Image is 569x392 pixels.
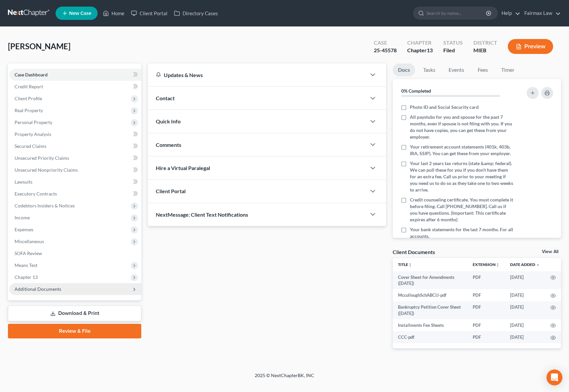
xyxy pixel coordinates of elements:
[9,152,141,164] a: Unsecured Priority Claims
[410,160,513,193] span: Your last 2 years tax returns (state &amp; federal). We can pull these for you if you don’t have ...
[15,191,57,196] span: Executory Contracts
[467,271,505,289] td: PDF
[15,131,51,137] span: Property Analysis
[410,226,513,240] span: Your bank statements for the last 7 months. For all accounts.
[393,289,467,301] td: McculloughSchABCIJ-pdf
[15,108,43,113] span: Real Property
[393,319,467,331] td: Installments Fee Sheets
[536,263,540,267] i: expand_more
[443,39,463,47] div: Status
[156,188,186,194] span: Client Portal
[401,88,431,94] strong: 0% Completed
[410,104,479,110] span: Photo ID and Social Security card
[15,84,43,89] span: Credit Report
[410,196,513,223] span: Credit counseling certificate. You must complete it before filing. Call [PHONE_NUMBER]. Call us i...
[156,165,210,171] span: Hire a Virtual Paralegal
[15,227,33,232] span: Expenses
[15,262,37,268] span: Means Test
[8,324,141,338] a: Review & File
[156,95,175,101] span: Contact
[156,71,358,78] div: Updates & News
[156,142,181,148] span: Comments
[498,7,520,19] a: Help
[9,81,141,93] a: Credit Report
[393,331,467,343] td: CCC-pdf
[505,271,545,289] td: [DATE]
[128,7,171,19] a: Client Portal
[156,211,248,218] span: NextMessage: Client Text Notifications
[505,301,545,320] td: [DATE]
[15,250,42,256] span: SOFA Review
[426,7,487,19] input: Search by name...
[9,188,141,200] a: Executory Contracts
[467,301,505,320] td: PDF
[410,114,513,140] span: All paystubs for you and spouse for the past 7 months, even if spouse is not filing with you. If ...
[9,128,141,140] a: Property Analysis
[393,64,415,76] a: Docs
[472,64,493,76] a: Fees
[443,47,463,54] div: Filed
[467,331,505,343] td: PDF
[496,263,500,267] i: unfold_more
[9,140,141,152] a: Secured Claims
[8,41,70,51] span: [PERSON_NAME]
[15,239,44,244] span: Miscellaneous
[508,39,553,54] button: Preview
[15,286,61,292] span: Additional Documents
[467,289,505,301] td: PDF
[467,319,505,331] td: PDF
[15,72,48,77] span: Case Dashboard
[398,262,412,267] a: Titleunfold_more
[9,247,141,259] a: SOFA Review
[156,118,181,124] span: Quick Info
[505,289,545,301] td: [DATE]
[547,370,562,385] div: Open Intercom Messenger
[374,47,397,54] div: 25-45578
[374,39,397,47] div: Case
[393,248,435,255] div: Client Documents
[15,143,46,149] span: Secured Claims
[9,164,141,176] a: Unsecured Nonpriority Claims
[171,7,221,19] a: Directory Cases
[8,306,141,321] a: Download & Print
[15,167,78,173] span: Unsecured Nonpriority Claims
[542,249,558,254] a: View All
[69,11,91,16] span: New Case
[443,64,469,76] a: Events
[15,155,69,161] span: Unsecured Priority Claims
[15,96,42,101] span: Client Profile
[96,372,473,384] div: 2025 © NextChapterBK, INC
[427,47,433,53] span: 13
[15,119,52,125] span: Personal Property
[393,301,467,320] td: Bankruptcy Petition Cover Sheet ([DATE])
[407,47,433,54] div: Chapter
[473,262,500,267] a: Extensionunfold_more
[9,176,141,188] a: Lawsuits
[410,144,513,157] span: Your retirement account statements (401k, 403b, IRA, SSIP). You can get these from your employer.
[473,39,497,47] div: District
[15,179,32,185] span: Lawsuits
[15,274,38,280] span: Chapter 13
[510,262,540,267] a: Date Added expand_more
[418,64,441,76] a: Tasks
[505,331,545,343] td: [DATE]
[505,319,545,331] td: [DATE]
[100,7,128,19] a: Home
[408,263,412,267] i: unfold_more
[496,64,520,76] a: Timer
[473,47,497,54] div: MIEB
[15,215,30,220] span: Income
[521,7,561,19] a: Fairmax Law
[407,39,433,47] div: Chapter
[9,69,141,81] a: Case Dashboard
[393,271,467,289] td: Cover Sheet for Amendments ([DATE])
[15,203,75,208] span: Codebtors Insiders & Notices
